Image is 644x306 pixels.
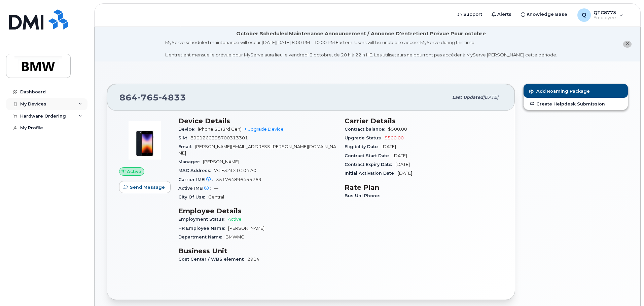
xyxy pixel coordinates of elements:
[216,177,261,182] span: 351764896455769
[345,162,395,167] span: Contract Expiry Date
[345,153,393,158] span: Contract Start Date
[178,135,190,140] span: SIM
[483,95,498,100] span: [DATE]
[203,159,239,164] span: [PERSON_NAME]
[345,193,383,198] span: Bus Unl Phone
[178,117,336,125] h3: Device Details
[345,117,503,125] h3: Carrier Details
[178,234,225,239] span: Department Name
[615,277,639,301] iframe: Messenger Launcher
[124,120,165,161] img: image20231002-3703462-1angbar.jpeg
[214,186,218,191] span: —
[178,144,336,155] span: [PERSON_NAME][EMAIL_ADDRESS][PERSON_NAME][DOMAIN_NAME]
[345,171,398,176] span: Initial Activation Date
[398,171,412,176] span: [DATE]
[178,217,228,222] span: Employment Status
[178,226,228,231] span: HR Employee Name
[208,194,224,200] span: Central
[178,144,195,149] span: Email
[382,144,396,149] span: [DATE]
[452,95,483,100] span: Last updated
[623,41,632,48] button: close notification
[130,184,165,190] span: Send Message
[225,234,244,239] span: BMWMC
[178,177,216,182] span: Carrier IMEI
[247,257,259,262] span: 2914
[178,168,214,173] span: MAC Address
[190,135,248,140] span: 8901260398700313301
[178,127,198,132] span: Device
[228,217,242,222] span: Active
[244,127,284,132] a: + Upgrade Device
[159,92,186,102] span: 4833
[345,127,388,132] span: Contract balance
[236,30,486,37] div: October Scheduled Maintenance Announcement / Annonce D'entretient Prévue Pour octobre
[138,92,159,102] span: 765
[345,144,382,149] span: Eligibility Date
[119,181,171,193] button: Send Message
[395,162,410,167] span: [DATE]
[178,159,203,164] span: Manager
[178,247,336,255] h3: Business Unit
[228,226,264,231] span: [PERSON_NAME]
[345,183,503,191] h3: Rate Plan
[524,84,628,98] button: Add Roaming Package
[345,135,385,140] span: Upgrade Status
[388,127,407,132] span: $500.00
[119,92,186,102] span: 864
[178,257,247,262] span: Cost Center / WBS element
[385,135,404,140] span: $500.00
[524,98,628,110] a: Create Helpdesk Submission
[198,127,242,132] span: iPhone SE (3rd Gen)
[165,39,557,58] div: MyServe scheduled maintenance will occur [DATE][DATE] 8:00 PM - 10:00 PM Eastern. Users will be u...
[127,168,141,175] span: Active
[214,168,256,173] span: 7C:F3:4D:1C:04:A0
[178,194,208,200] span: City Of Use
[529,89,590,95] span: Add Roaming Package
[393,153,407,158] span: [DATE]
[178,207,336,215] h3: Employee Details
[178,186,214,191] span: Active IMEI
